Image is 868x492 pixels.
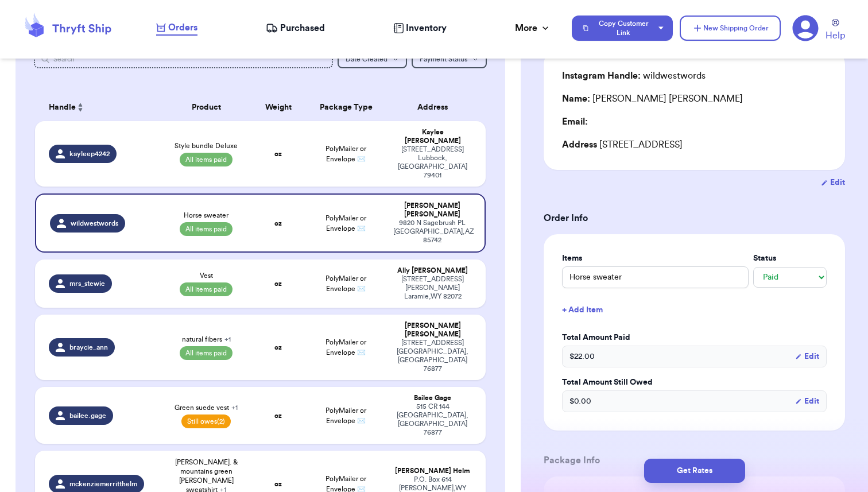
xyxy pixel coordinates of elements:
[557,297,831,323] button: + Add Item
[393,275,472,301] div: [STREET_ADDRESS][PERSON_NAME] Laramie , WY 82072
[76,100,85,114] button: Sort ascending
[562,69,706,83] div: wildwestwords
[200,271,213,280] span: Vest
[420,56,467,63] span: Payment Status
[266,21,325,35] a: Purchased
[544,211,845,225] h3: Order Info
[175,403,238,412] span: Green suede vest
[562,332,827,343] label: Total Amount Paid
[562,253,749,264] label: Items
[280,21,325,35] span: Purchased
[562,71,641,80] span: Instagram Handle:
[569,351,595,362] span: $ 22.00
[325,275,366,292] span: PolyMailer or Envelope ✉️
[393,145,472,180] div: [STREET_ADDRESS] Lubbock , [GEOGRAPHIC_DATA] 79401
[69,343,108,352] span: braycie_ann
[412,50,487,68] button: Payment Status
[325,339,366,356] span: PolyMailer or Envelope ✉️
[182,335,231,344] span: natural fibers
[71,219,118,228] span: wildwestwords
[69,149,110,158] span: kayleep4242
[274,220,282,227] strong: oz
[826,29,845,42] span: Help
[393,402,472,437] div: 515 CR 144 [GEOGRAPHIC_DATA] , [GEOGRAPHIC_DATA] 76877
[393,321,472,339] div: [PERSON_NAME] [PERSON_NAME]
[562,117,588,126] span: Email:
[572,16,673,41] button: Copy Customer Link
[569,396,591,407] span: $ 0.00
[181,414,231,428] span: Still owes (2)
[562,138,827,152] div: [STREET_ADDRESS]
[562,94,590,103] span: Name:
[325,407,366,424] span: PolyMailer or Envelope ✉️
[180,282,232,296] span: All items paid
[161,94,251,121] th: Product
[826,19,845,42] a: Help
[386,94,486,121] th: Address
[156,21,197,36] a: Orders
[325,145,366,162] span: PolyMailer or Envelope ✉️
[562,140,597,149] span: Address
[753,253,827,264] label: Status
[393,202,471,219] div: [PERSON_NAME] [PERSON_NAME]
[69,279,105,288] span: mrs_stewie
[406,21,447,35] span: Inventory
[393,219,471,245] div: 9820 N Sagebrush PL [GEOGRAPHIC_DATA] , AZ 85742
[274,412,282,419] strong: oz
[231,404,238,411] span: + 1
[180,346,232,360] span: All items paid
[680,16,781,41] button: New Shipping Order
[251,94,305,121] th: Weight
[274,150,282,157] strong: oz
[305,94,386,121] th: Package Type
[338,50,407,68] button: Date Created
[795,396,819,407] button: Edit
[274,344,282,351] strong: oz
[274,280,282,287] strong: oz
[795,351,819,362] button: Edit
[393,266,472,275] div: Ally [PERSON_NAME]
[180,153,232,166] span: All items paid
[562,377,827,388] label: Total Amount Still Owed
[274,481,282,487] strong: oz
[168,21,197,34] span: Orders
[34,50,333,68] input: Search
[49,102,76,114] span: Handle
[644,459,745,483] button: Get Rates
[325,215,366,232] span: PolyMailer or Envelope ✉️
[393,339,472,373] div: [STREET_ADDRESS] [GEOGRAPHIC_DATA] , [GEOGRAPHIC_DATA] 76877
[393,21,447,35] a: Inventory
[69,411,106,420] span: bailee.gage
[224,336,231,343] span: + 1
[393,467,472,475] div: [PERSON_NAME] Helm
[393,128,472,145] div: Kaylee [PERSON_NAME]
[562,92,743,106] div: [PERSON_NAME] [PERSON_NAME]
[821,177,845,188] button: Edit
[175,141,238,150] span: Style bundle Deluxe
[346,56,387,63] span: Date Created
[184,211,228,220] span: Horse sweater
[515,21,551,35] div: More
[69,479,137,489] span: mckenziemerritthelm
[180,222,232,236] span: All items paid
[393,394,472,402] div: Bailee Gage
